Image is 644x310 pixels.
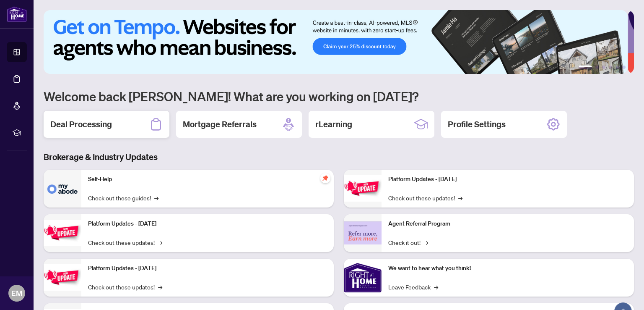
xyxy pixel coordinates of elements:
span: → [154,193,158,202]
p: Self-Help [88,175,327,184]
h2: Deal Processing [50,118,112,130]
a: Check out these updates!→ [88,282,162,292]
a: Check it out!→ [388,238,428,247]
a: Check out these guides!→ [88,193,158,202]
h2: Mortgage Referrals [183,118,257,130]
h2: rLearning [315,118,352,130]
button: Open asap [610,281,636,306]
p: Platform Updates - [DATE] [88,264,327,273]
h3: Brokerage & Industry Updates [44,151,634,163]
a: Leave Feedback→ [388,282,438,292]
h1: Welcome back [PERSON_NAME]! What are you working on [DATE]? [44,88,634,104]
span: EM [11,287,22,299]
img: Slide 0 [44,10,628,74]
img: Platform Updates - September 16, 2025 [44,220,81,246]
img: Self-Help [44,170,81,208]
img: Platform Updates - June 23, 2025 [344,175,382,202]
span: → [434,282,438,292]
button: 1 [579,66,592,69]
span: pushpin [320,173,330,183]
span: → [158,282,162,292]
button: 2 [595,66,599,69]
p: Agent Referral Program [388,219,627,229]
button: 4 [609,66,612,69]
span: → [424,238,428,247]
h2: Profile Settings [448,118,506,130]
p: Platform Updates - [DATE] [388,175,627,184]
img: We want to hear what you think! [344,259,382,297]
span: → [458,193,462,202]
p: Platform Updates - [DATE] [88,219,327,229]
button: 6 [622,66,626,69]
button: 3 [602,66,605,69]
p: We want to hear what you think! [388,264,627,273]
img: logo [7,6,27,22]
span: → [158,238,162,247]
a: Check out these updates!→ [388,193,462,202]
button: 5 [615,66,619,69]
a: Check out these updates!→ [88,238,162,247]
img: Platform Updates - July 21, 2025 [44,264,81,291]
img: Agent Referral Program [344,221,382,244]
